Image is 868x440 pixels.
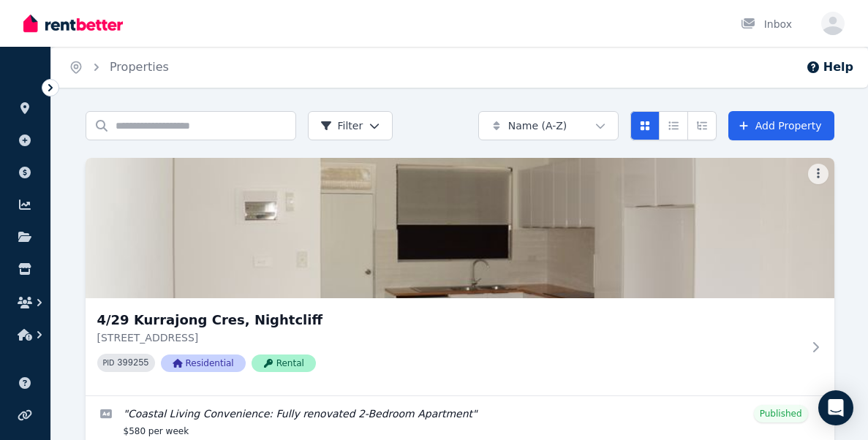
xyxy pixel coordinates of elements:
button: Help [806,58,853,76]
a: Properties [110,60,169,74]
button: More options [808,164,829,184]
div: View options [630,111,717,140]
small: PID [103,359,115,367]
span: Name (A-Z) [508,118,567,133]
nav: Breadcrumb [51,47,186,88]
button: Expanded list view [687,111,717,140]
button: Card view [630,111,660,140]
button: Compact list view [659,111,688,140]
span: Residential [161,354,246,372]
div: Inbox [741,17,792,31]
span: Rental [252,354,316,372]
p: [STREET_ADDRESS] [97,330,802,345]
h3: 4/29 Kurrajong Cres, Nightcliff [97,310,802,330]
a: 4/29 Kurrajong Cres, Nightcliff4/29 Kurrajong Cres, Nightcliff[STREET_ADDRESS]PID 399255Residenti... [86,158,834,395]
span: Filter [320,118,363,133]
button: Filter [308,111,393,140]
code: 399255 [117,358,148,368]
div: Open Intercom Messenger [818,390,853,425]
a: Add Property [728,111,834,140]
button: Name (A-Z) [478,111,619,140]
img: RentBetter [23,12,123,34]
img: 4/29 Kurrajong Cres, Nightcliff [86,158,834,298]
